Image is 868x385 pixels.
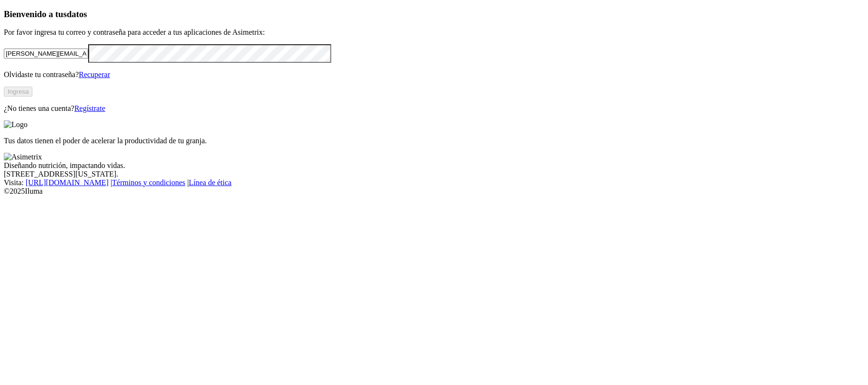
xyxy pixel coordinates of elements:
[189,178,232,187] a: Línea de ética
[4,28,864,37] p: Por favor ingresa tu correo y contraseña para acceder a tus aplicaciones de Asimetrix:
[26,178,109,187] a: [URL][DOMAIN_NAME]
[74,104,105,112] a: Regístrate
[4,170,864,178] div: [STREET_ADDRESS][US_STATE].
[67,9,87,19] span: datos
[4,120,28,129] img: Logo
[4,187,864,196] div: © 2025 Iluma
[4,49,88,59] input: Tu correo
[4,104,864,113] p: ¿No tienes una cuenta?
[112,178,185,187] a: Términos y condiciones
[4,70,864,79] p: Olvidaste tu contraseña?
[4,178,864,187] div: Visita : | |
[4,9,864,20] h3: Bienvenido a tus
[4,87,32,97] button: Ingresa
[4,137,864,145] p: Tus datos tienen el poder de acelerar la productividad de tu granja.
[79,70,110,79] a: Recuperar
[4,161,864,170] div: Diseñando nutrición, impactando vidas.
[4,153,42,161] img: Asimetrix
